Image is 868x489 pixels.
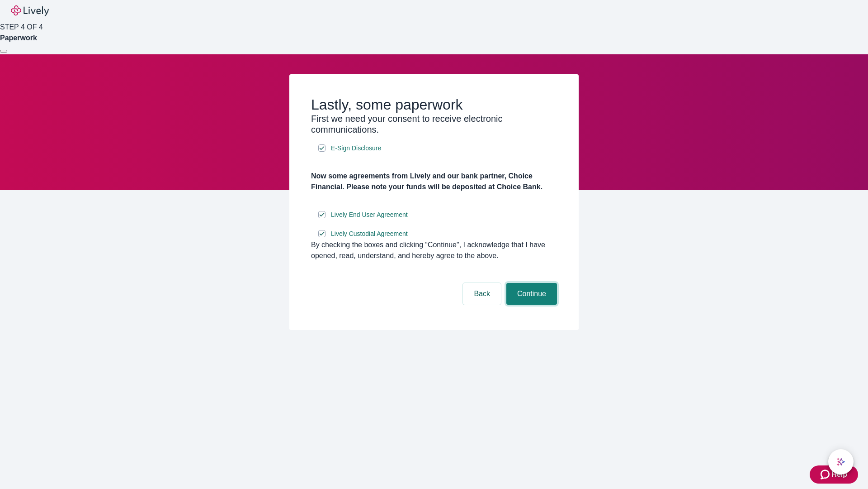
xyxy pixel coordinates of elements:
[329,209,410,221] a: e-sign disclosure document
[331,144,381,153] span: E-Sign Disclosure
[11,5,49,16] img: Lively
[463,283,501,305] button: Back
[831,469,847,480] span: Help
[311,113,557,135] h3: First we need your consent to receive electronic communications.
[311,96,557,113] h2: Lastly, some paperwork
[331,210,408,220] span: Lively End User Agreement
[836,457,845,466] svg: Lively AI Assistant
[810,465,858,484] button: Zendesk support iconHelp
[329,143,383,154] a: e-sign disclosure document
[311,171,557,192] h4: Now some agreements from Lively and our bank partner, Choice Financial. Please note your funds wi...
[331,229,408,239] span: Lively Custodial Agreement
[821,469,831,480] svg: Zendesk support icon
[329,228,410,240] a: e-sign disclosure document
[311,240,557,261] div: By checking the boxes and clicking “Continue", I acknowledge that I have opened, read, understand...
[506,283,557,305] button: Continue
[828,449,854,475] button: chat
